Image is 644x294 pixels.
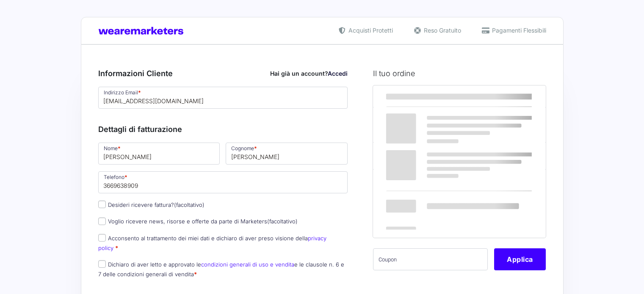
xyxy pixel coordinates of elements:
h3: Il tuo ordine [373,68,546,79]
a: condizioni generali di uso e vendita [201,261,294,268]
span: Reso Gratuito [422,26,461,35]
input: Coupon [373,248,488,270]
span: (facoltativo) [174,201,205,208]
span: (facoltativo) [267,218,298,225]
th: Subtotale [473,85,546,107]
input: Dichiaro di aver letto e approvato lecondizioni generali di uso e venditae le clausole n. 6 e 7 d... [98,260,106,268]
input: Telefono * [98,171,348,193]
th: Totale [373,169,473,237]
div: Hai già un account? [270,69,348,78]
a: Accedi [328,70,348,77]
label: Voglio ricevere news, risorse e offerte da parte di Marketers [98,218,298,225]
span: Acquisti Protetti [346,26,393,35]
label: Acconsento al trattamento dei miei dati e dichiaro di aver preso visione della [98,235,326,251]
input: Indirizzo Email * [98,87,348,109]
td: Marketers World 2025 - MW25 Ticket Premium [373,107,473,143]
span: Pagamenti Flessibili [490,26,546,35]
h3: Dettagli di fatturazione [98,124,348,135]
label: Dichiaro di aver letto e approvato le e le clausole n. 6 e 7 delle condizioni generali di vendita [98,261,344,278]
th: Subtotale [373,143,473,169]
input: Cognome * [226,143,348,165]
input: Acconsento al trattamento dei miei dati e dichiaro di aver preso visione dellaprivacy policy [98,234,106,242]
button: Applica [494,248,546,270]
input: Nome * [98,143,220,165]
input: Voglio ricevere news, risorse e offerte da parte di Marketers(facoltativo) [98,217,106,225]
th: Prodotto [373,85,473,107]
h3: Informazioni Cliente [98,68,348,79]
input: Desideri ricevere fattura?(facoltativo) [98,201,106,208]
label: Desideri ricevere fattura? [98,201,205,208]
